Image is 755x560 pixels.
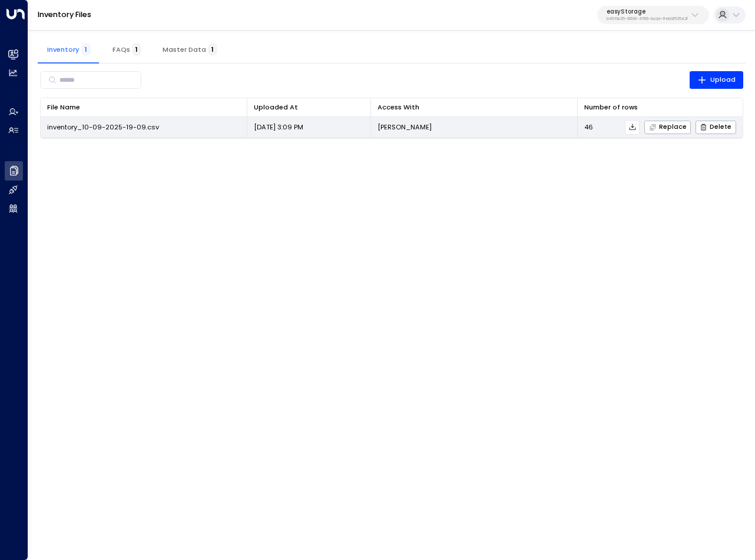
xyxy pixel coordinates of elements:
[254,102,364,113] div: Uploaded At
[132,43,141,56] span: 1
[163,45,217,54] span: Master Data
[47,102,80,113] div: File Name
[38,9,91,19] a: Inventory Files
[644,121,691,134] button: Replace
[697,74,736,86] span: Upload
[584,102,736,113] div: Number of rows
[696,121,736,134] button: Delete
[690,71,743,88] button: Upload
[47,122,159,132] span: inventory_10-09-2025-19-09.csv
[584,102,638,113] div: Number of rows
[584,122,593,132] span: 46
[112,45,141,54] span: FAQs
[47,102,240,113] div: File Name
[47,45,91,54] span: Inventory
[377,122,432,132] p: [PERSON_NAME]
[649,124,687,131] span: Replace
[254,122,303,132] p: [DATE] 3:09 PM
[208,43,217,56] span: 1
[377,102,570,113] div: Access With
[254,102,298,113] div: Uploaded At
[607,16,688,21] p: b4f09b35-6698-4786-bcde-ffeb9f535e2f
[597,6,709,25] button: easyStorageb4f09b35-6698-4786-bcde-ffeb9f535e2f
[607,8,688,15] p: easyStorage
[700,124,731,131] span: Delete
[81,43,91,56] span: 1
